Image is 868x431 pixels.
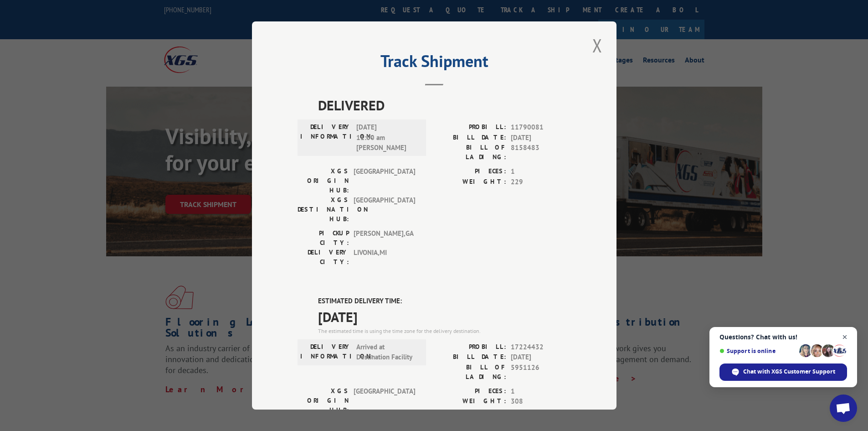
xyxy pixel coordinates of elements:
button: Close modal [590,33,605,58]
label: XGS ORIGIN HUB: [298,166,349,195]
label: BILL OF LADING: [434,143,506,162]
label: DELIVERY INFORMATION: [300,122,352,153]
span: 5951126 [511,363,571,382]
span: 1 [511,386,571,397]
span: Chat with XGS Customer Support [719,363,847,381]
span: [DATE] 11:00 am [PERSON_NAME] [356,122,418,153]
span: [DATE] [511,133,571,143]
label: PICKUP CITY: [298,228,349,248]
label: DELIVERY INFORMATION: [300,342,352,363]
label: BILL OF LADING: [434,363,506,382]
span: [GEOGRAPHIC_DATA] [354,166,415,195]
label: XGS DESTINATION HUB: [298,195,349,224]
label: ESTIMATED DELIVERY TIME: [318,296,571,306]
a: Open chat [830,395,857,422]
span: [DATE] [318,306,571,327]
span: Chat with XGS Customer Support [743,368,835,376]
label: PROBILL: [434,342,506,353]
label: PROBILL: [434,122,506,133]
label: WEIGHT: [434,396,506,407]
label: WEIGHT: [434,177,506,187]
span: DELIVERED [318,95,571,115]
div: The estimated time is using the time zone for the delivery destination. [318,327,571,335]
label: DELIVERY CITY: [298,248,349,267]
label: PIECES: [434,166,506,177]
h2: Track Shipment [298,55,571,72]
span: 17224432 [511,342,571,353]
span: Support is online [719,348,796,354]
label: BILL DATE: [434,352,506,363]
span: 308 [511,396,571,407]
span: Questions? Chat with us! [719,333,847,341]
span: 1 [511,166,571,177]
span: Arrived at Destination Facility [356,342,418,363]
label: XGS ORIGIN HUB: [298,386,349,415]
label: BILL DATE: [434,133,506,143]
span: 229 [511,177,571,187]
span: 8158483 [511,143,571,162]
span: [PERSON_NAME] , GA [354,228,415,248]
span: 11790081 [511,122,571,133]
span: LIVONIA , MI [354,248,415,267]
span: [DATE] [511,352,571,363]
label: PIECES: [434,386,506,397]
span: [GEOGRAPHIC_DATA] [354,386,415,415]
span: [GEOGRAPHIC_DATA] [354,195,415,224]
